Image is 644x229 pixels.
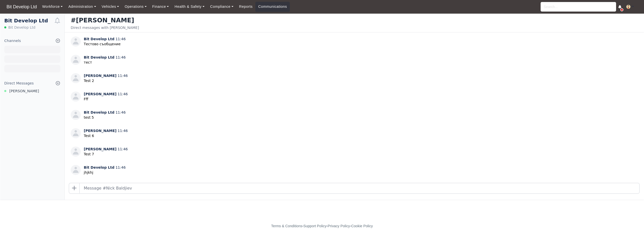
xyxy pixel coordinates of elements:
[4,2,39,12] a: Bit Develop Ltd
[84,133,128,139] p: Test 6
[115,165,126,169] span: 11:46
[84,74,116,78] span: [PERSON_NAME]
[9,88,39,94] span: [PERSON_NAME]
[80,183,639,193] input: Message #Nick Baldjiev
[207,2,236,12] a: Compliance
[4,2,39,12] span: Bit Develop Ltd
[541,2,616,12] input: Search...
[65,2,99,12] a: Administration
[303,224,327,228] a: Support Policy
[84,129,116,133] span: [PERSON_NAME]
[84,152,128,157] p: Test 7
[84,147,116,151] span: [PERSON_NAME]
[122,2,149,12] a: Operations
[115,110,126,114] span: 11:46
[271,224,302,228] a: Terms & Conditions
[84,97,128,102] p: Fff
[236,2,255,12] a: Reports
[71,25,139,30] div: Direct messages with [PERSON_NAME]
[84,170,126,175] p: jhjkhj
[118,74,128,78] span: 11:46
[179,223,465,229] div: - - -
[39,2,66,12] a: Workforce
[4,80,34,86] div: Direct Messages
[71,17,139,24] h3: #[PERSON_NAME]
[84,60,126,65] p: тест
[4,18,54,24] h1: Bit Develop Ltd
[255,2,290,12] a: Communications
[118,147,128,151] span: 11:46
[84,110,114,114] span: Bit Develop Ltd
[84,37,114,41] span: Bit Develop Ltd
[118,129,128,133] span: 11:46
[99,2,122,12] a: Vehicles
[115,37,126,41] span: 11:46
[8,25,35,30] span: Bit Develop Ltd
[4,38,21,44] div: Channels
[149,2,172,12] a: Finance
[172,2,208,12] a: Health & Safety
[0,88,64,94] a: [PERSON_NAME]
[84,92,116,96] span: [PERSON_NAME]
[84,78,128,83] p: Test 2
[84,165,114,169] span: Bit Develop Ltd
[328,224,350,228] a: Privacy Policy
[84,115,126,120] p: test 5
[351,224,373,228] a: Cookie Policy
[115,55,126,59] span: 11:46
[84,55,114,59] span: Bit Develop Ltd
[118,92,128,96] span: 11:46
[84,41,126,47] p: Тестово съобщение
